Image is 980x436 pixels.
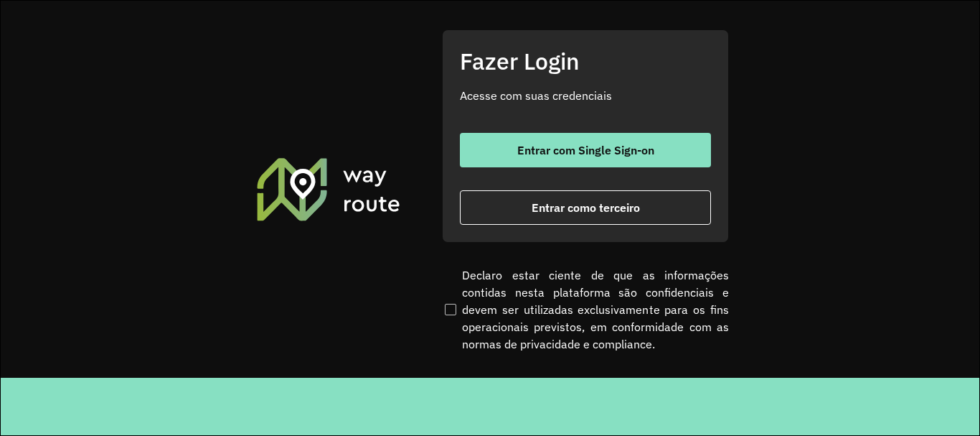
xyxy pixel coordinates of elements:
button: button [460,190,711,225]
img: Roteirizador AmbevTech [255,156,402,222]
label: Declaro estar ciente de que as informações contidas nesta plataforma são confidenciais e devem se... [442,266,729,353]
span: Entrar com Single Sign-on [517,144,654,156]
span: Entrar como terceiro [532,202,640,213]
p: Acesse com suas credenciais [460,87,711,104]
button: button [460,133,711,167]
h2: Fazer Login [460,47,711,75]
